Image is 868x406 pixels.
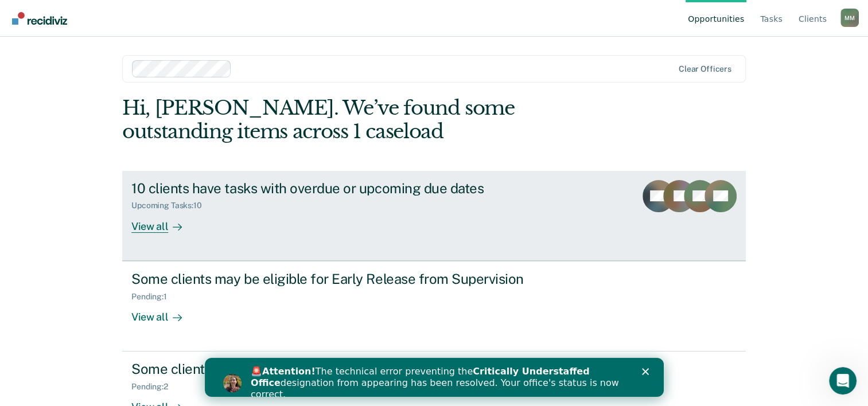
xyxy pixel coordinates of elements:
div: Pending : 2 [131,382,177,392]
iframe: Intercom live chat banner [205,358,664,397]
div: View all [131,301,196,323]
div: Close [437,10,449,17]
img: Recidiviz [12,12,67,25]
div: Some clients may be eligible for Early Release from Supervision [131,271,534,287]
div: Some clients may be eligible for Annual Report Status [131,361,534,377]
a: 10 clients have tasks with overdue or upcoming due datesUpcoming Tasks:10View all [122,171,746,261]
div: View all [131,210,196,233]
iframe: Intercom live chat [829,367,857,395]
div: Clear officers [679,64,731,74]
a: Some clients may be eligible for Early Release from SupervisionPending:1View all [122,261,746,352]
div: 10 clients have tasks with overdue or upcoming due dates [131,180,534,197]
b: Attention! [57,8,111,19]
b: Critically Understaffed Office [46,8,385,30]
div: Pending : 1 [131,292,176,302]
div: 🚨 The technical error preventing the designation from appearing has been resolved. Your office's ... [46,8,422,42]
button: Profile dropdown button [840,9,859,27]
div: M M [840,9,859,27]
div: Hi, [PERSON_NAME]. We’ve found some outstanding items across 1 caseload [122,96,621,143]
div: Upcoming Tasks : 10 [131,201,211,210]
